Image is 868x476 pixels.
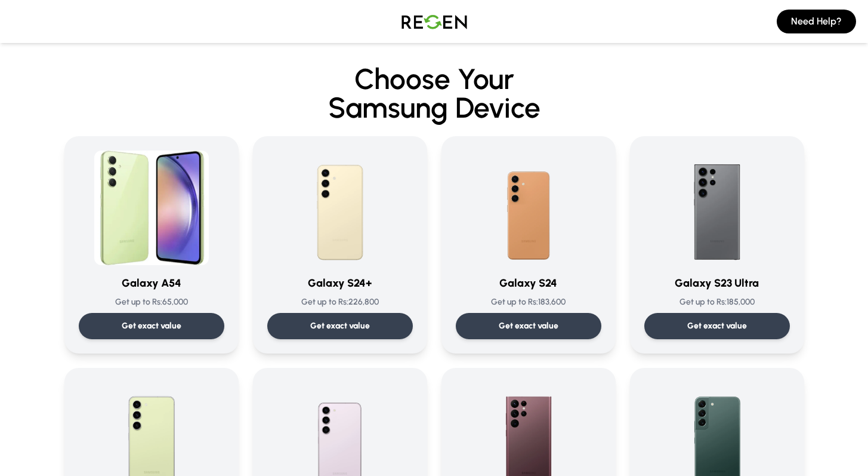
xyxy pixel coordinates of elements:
[267,296,413,308] p: Get up to Rs: 226,800
[393,5,476,38] img: Logo
[94,151,209,265] img: Galaxy A54
[456,275,601,291] h3: Galaxy S24
[499,320,558,332] p: Get exact value
[354,62,514,96] span: Choose Your
[644,275,790,291] h3: Galaxy S23 Ultra
[660,151,774,265] img: Galaxy S23 Ultra
[79,296,224,308] p: Get up to Rs: 65,000
[267,275,413,291] h3: Galaxy S24+
[456,296,601,308] p: Get up to Rs: 183,600
[122,320,181,332] p: Get exact value
[777,10,856,33] button: Need Help?
[310,320,370,332] p: Get exact value
[283,151,397,265] img: Galaxy S24+
[644,296,790,308] p: Get up to Rs: 185,000
[471,151,586,265] img: Galaxy S24
[79,275,224,291] h3: Galaxy A54
[687,320,747,332] p: Get exact value
[64,93,804,122] span: Samsung Device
